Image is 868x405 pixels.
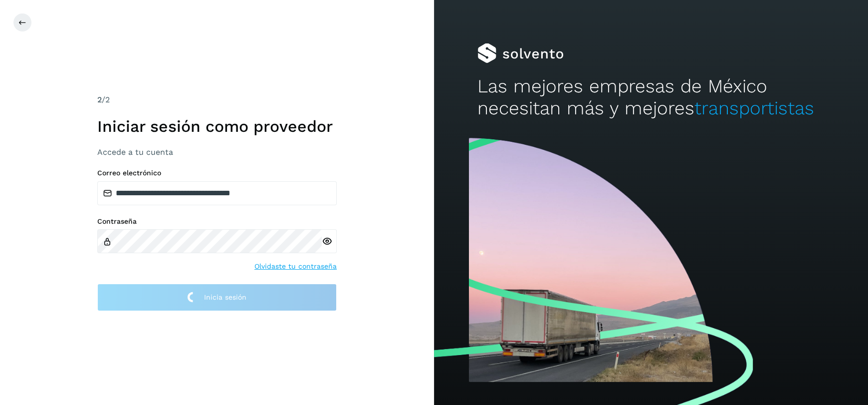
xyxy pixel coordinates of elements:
[97,95,102,104] span: 2
[694,97,814,119] span: transportistas
[97,94,337,106] div: /2
[97,284,337,311] button: Inicia sesión
[97,217,337,226] label: Contraseña
[97,117,337,136] h1: Iniciar sesión como proveedor
[204,294,246,301] span: Inicia sesión
[97,147,337,157] h3: Accede a tu cuenta
[97,169,337,177] label: Correo electrónico
[254,261,337,272] a: Olvidaste tu contraseña
[477,75,825,120] h2: Las mejores empresas de México necesitan más y mejores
